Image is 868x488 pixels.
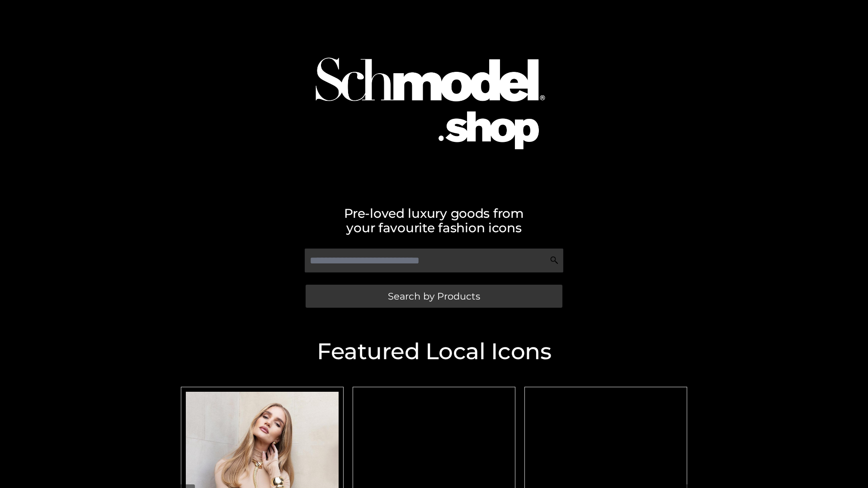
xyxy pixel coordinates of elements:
img: Search Icon [550,256,559,265]
h2: Featured Local Icons​ [176,340,692,363]
span: Search by Products [388,291,480,301]
a: Search by Products [306,285,562,308]
h2: Pre-loved luxury goods from your favourite fashion icons [176,206,692,235]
